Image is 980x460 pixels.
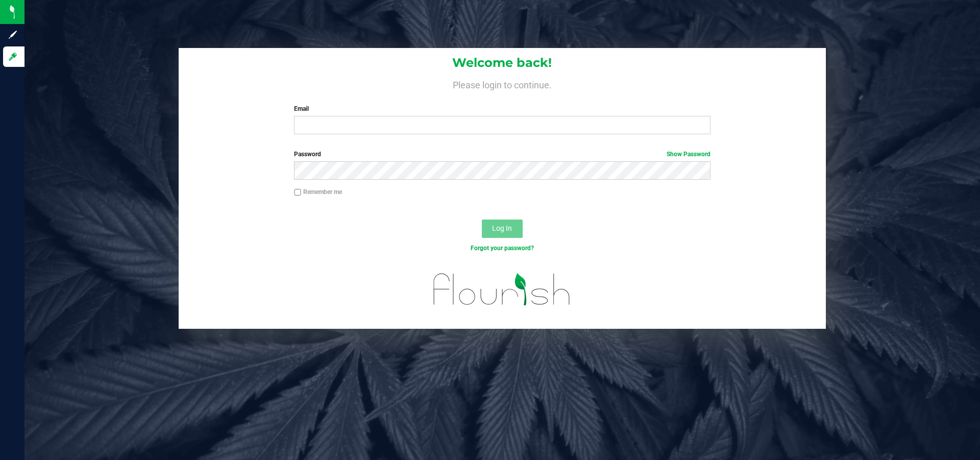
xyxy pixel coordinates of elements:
[294,104,710,113] label: Email
[667,151,710,158] a: Show Password
[179,56,826,69] h1: Welcome back!
[492,224,512,232] span: Log In
[294,187,342,197] label: Remember me
[8,30,18,40] inline-svg: Sign up
[421,263,583,316] img: flourish_logo.svg
[471,245,534,252] a: Forgot your password?
[294,151,321,158] span: Password
[294,189,301,196] input: Remember me
[179,78,826,90] h4: Please login to continue.
[482,220,523,238] button: Log In
[8,52,18,62] inline-svg: Log in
